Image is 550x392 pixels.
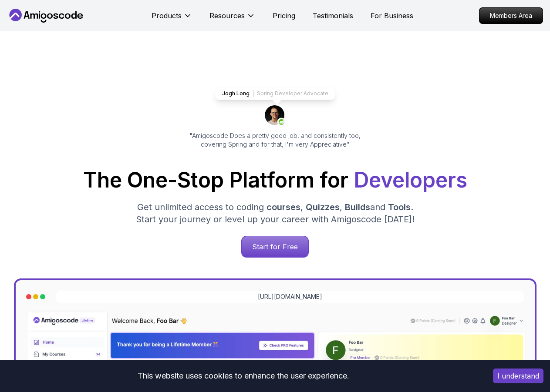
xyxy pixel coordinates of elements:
span: Developers [354,167,467,193]
a: Testimonials [313,10,353,21]
div: This website uses cookies to enhance the user experience. [7,366,480,385]
p: Start for Free [242,236,308,257]
span: Builds [345,202,370,212]
p: Resources [209,10,245,21]
span: Quizzes [306,202,340,212]
p: Members Area [479,8,543,23]
button: Products [152,10,192,28]
span: Tools [388,202,411,212]
p: Products [152,10,182,21]
a: [URL][DOMAIN_NAME] [258,292,322,301]
a: For Business [371,10,413,21]
button: Accept cookies [493,369,543,383]
a: Start for Free [241,236,309,258]
button: Resources [209,10,255,28]
span: courses [267,202,300,212]
p: "Amigoscode Does a pretty good job, and consistently too, covering Spring and for that, I'm very ... [178,131,373,149]
p: Get unlimited access to coding , , and . Start your journey or level up your career with Amigosco... [129,201,422,225]
h1: The One-Stop Platform for [7,170,543,191]
a: Members Area [479,7,543,24]
p: Spring Developer Advocate [257,90,328,97]
a: Pricing [273,10,295,21]
p: Jogh Long [222,90,250,97]
img: josh long [265,105,286,126]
